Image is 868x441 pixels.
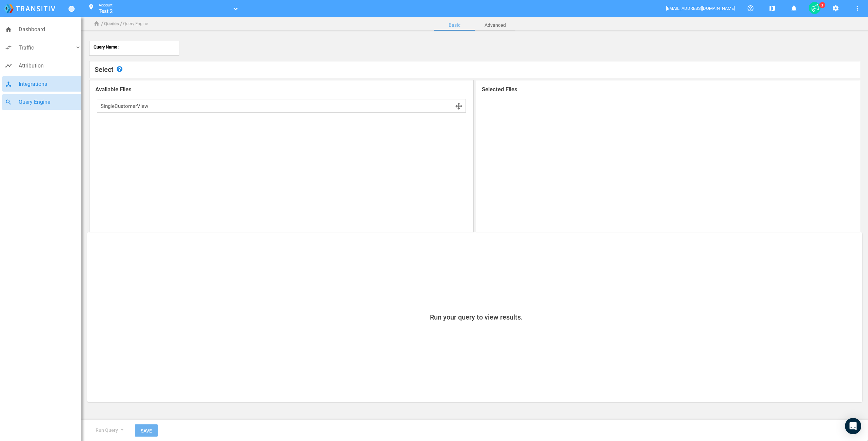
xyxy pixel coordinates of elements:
[123,20,148,27] li: Query Engine
[746,4,754,13] mat-icon: help_outline
[2,94,85,110] a: searchQuery Engine
[2,58,85,74] a: timelineAttribution
[831,4,840,13] mat-icon: settings
[768,4,776,13] mat-icon: map
[94,44,119,51] div: Query Name :
[101,18,103,29] li: /
[4,4,55,13] img: logo
[5,99,12,106] i: search
[482,86,854,92] h2: Selected Files
[850,1,864,15] button: More
[93,20,100,27] i: home
[101,102,148,110] p: SingleCustomerView
[95,86,468,92] h2: Available Files
[666,6,735,11] span: [EMAIL_ADDRESS][DOMAIN_NAME]
[99,3,113,7] small: Account
[19,98,81,107] span: Query Engine
[99,8,113,14] span: Test 2
[809,2,821,14] div: 1
[120,18,122,29] li: /
[2,22,85,37] a: homeDashboard
[90,424,132,436] button: Run Query
[19,80,81,89] span: Integrations
[19,25,81,34] span: Dashboard
[2,40,85,56] a: compare_arrowsTraffickeyboard_arrow_down
[5,81,12,88] i: device_hub
[19,43,75,52] span: Traffic
[75,44,81,51] i: keyboard_arrow_down
[135,424,158,437] button: Save
[845,418,861,434] div: Open Intercom Messenger
[5,44,12,51] i: compare_arrows
[95,66,114,73] h2: Select
[790,4,798,13] mat-icon: notifications
[819,2,825,8] div: 1
[68,6,75,12] a: Toggle Menu
[118,426,126,435] mat-icon: arrow_drop_down
[104,21,119,26] a: Queries
[5,62,12,69] i: timeline
[2,76,85,92] a: device_hubIntegrations
[96,427,126,433] span: Run Query
[475,17,515,33] a: Advanced
[853,4,861,13] mat-icon: more_vert
[87,232,862,402] app-table-render: Query Results
[87,4,95,12] mat-icon: location_on
[428,314,525,320] h2: Run your query to view results.
[5,26,12,33] i: home
[19,61,81,70] span: Attribution
[434,17,475,33] a: Basic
